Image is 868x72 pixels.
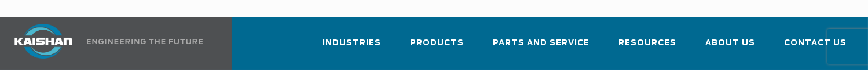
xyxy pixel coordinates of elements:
span: About Us [705,37,755,50]
a: Contact Us [784,28,847,67]
span: Parts and Service [493,37,589,50]
span: Industries [323,37,381,50]
a: About Us [705,28,755,67]
span: Resources [618,37,676,50]
a: Resources [618,28,676,67]
span: Contact Us [784,37,847,50]
a: Industries [323,28,381,67]
span: Products [410,37,464,50]
img: Engineering the future [87,39,203,44]
a: Products [410,28,464,67]
a: Parts and Service [493,28,589,67]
